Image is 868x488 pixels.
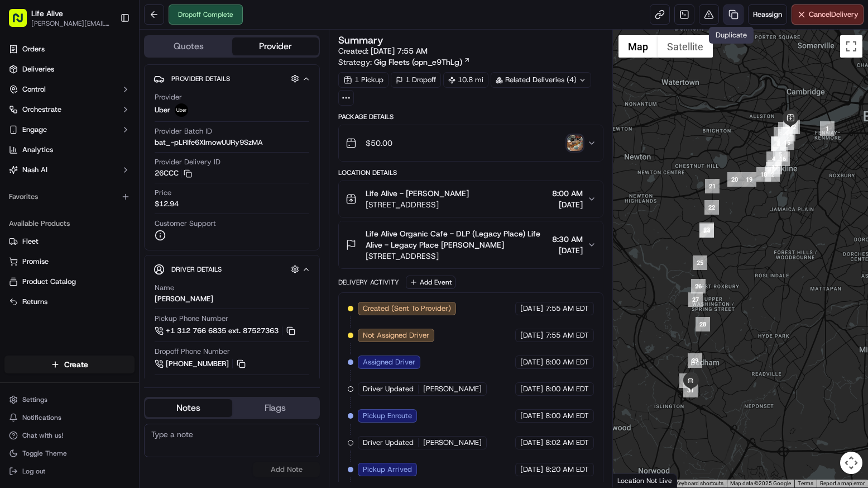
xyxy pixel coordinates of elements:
div: [PERSON_NAME] [155,294,213,304]
button: Life Alive[PERSON_NAME][EMAIL_ADDRESS][DOMAIN_NAME] [4,4,116,31]
div: 7 [771,136,785,151]
div: 29 [688,353,702,368]
div: 18 [756,167,771,182]
span: Provider Details [171,74,230,83]
span: Fleet [22,236,39,247]
button: Returns [4,293,135,311]
button: Reassign [748,4,787,25]
span: 8:00 AM EDT [545,384,589,394]
div: 24 [699,224,714,238]
span: Assigned Driver [363,357,415,367]
span: [DATE] [552,245,583,256]
img: Klarizel Pensader [11,193,29,211]
a: [PHONE_NUMBER] [155,358,247,370]
button: Toggle fullscreen view [840,35,862,58]
button: Settings [4,392,135,408]
span: Map data ©2025 Google [730,480,791,486]
button: Control [4,80,135,98]
span: Log out [22,467,45,476]
span: Analytics [22,145,53,155]
span: Returns [22,297,47,307]
button: Life Alive Organic Cafe - DLP (Legacy Place) Life Alive - Legacy Place [PERSON_NAME][STREET_ADDRE... [339,221,603,268]
div: 14 [778,129,793,144]
img: Klarizel Pensader [11,163,29,181]
button: See all [173,143,203,157]
span: Nash AI [22,165,47,175]
span: Deliveries [22,64,54,74]
a: 📗Knowledge Base [7,245,90,266]
span: Product Catalog [22,277,76,287]
span: Uber [155,105,170,115]
span: Pickup Arrived [363,465,412,475]
span: Chat with us! [22,431,63,440]
button: Engage [4,121,135,139]
span: [DATE] [100,173,123,182]
span: [PERSON_NAME] [423,438,482,448]
div: 4 [766,151,781,166]
span: $12.94 [155,199,179,209]
div: 22 [704,200,719,215]
div: 28 [696,317,710,331]
div: 21 [705,179,720,193]
button: CancelDelivery [792,4,864,25]
span: Gig Fleets (opn_e9ThLg) [374,56,462,68]
button: Start new chat [190,110,203,124]
img: Google [616,473,653,487]
div: 25 [693,255,707,270]
div: 31 [683,383,698,397]
span: Name [155,283,174,293]
span: Orders [22,44,45,54]
span: Pickup Enroute [363,411,412,421]
div: Past conversations [11,145,75,154]
img: 1736555255976-a54dd68f-1ca7-489b-9aae-adbdc363a1c4 [22,174,31,183]
span: Dropoff Phone Number [155,347,230,357]
span: Created (Sent To Provider) [363,304,451,314]
span: Knowledge Base [22,250,85,261]
span: [STREET_ADDRESS] [366,250,548,262]
span: Settings [22,395,47,404]
div: Location Details [338,168,603,177]
span: Driver Updated [363,438,414,448]
button: Product Catalog [4,273,135,291]
button: Map camera controls [840,452,862,474]
div: Available Products [4,215,135,233]
a: Gig Fleets (opn_e9ThLg) [374,56,471,68]
div: Location Not Live [613,473,677,487]
span: [STREET_ADDRESS] [366,199,469,210]
div: 9 [774,127,788,141]
button: Fleet [4,233,135,250]
div: We're available if you need us! [50,118,154,127]
a: 💻API Documentation [90,245,184,266]
span: Promise [22,257,49,267]
button: 26CCC [155,168,192,178]
div: 5 [773,147,788,162]
span: [PERSON_NAME][EMAIL_ADDRESS][DOMAIN_NAME] [31,19,111,28]
img: 1736555255976-a54dd68f-1ca7-489b-9aae-adbdc363a1c4 [22,204,31,213]
img: 1724597045416-56b7ee45-8013-43a0-a6f9-03cb97ddad50 [23,107,44,127]
a: Product Catalog [9,277,130,287]
button: Provider [232,37,319,55]
span: $50.00 [366,138,392,149]
button: Keyboard shortcuts [675,480,723,487]
a: Report a map error [820,480,865,486]
button: Log out [4,463,135,479]
span: [DATE] [100,203,123,212]
a: Fleet [9,236,130,247]
img: Nash [11,11,33,34]
span: Klarizel Pensader [35,203,92,212]
div: Favorites [4,188,135,206]
div: 1 Pickup [338,72,389,88]
span: Driver Details [171,265,222,274]
div: Related Deliveries (4) [491,72,591,88]
span: Life Alive - [PERSON_NAME] [366,188,469,199]
div: Delivery Activity [338,278,399,287]
button: +1 312 766 6835 ext. 87527363 [155,325,297,337]
span: +1 312 766 6835 ext. 87527363 [166,326,279,336]
button: Promise [4,253,135,271]
span: [DATE] [520,384,543,394]
div: 13 [778,122,793,136]
a: Terms (opens in new tab) [798,480,813,486]
span: 8:02 AM EDT [545,438,589,448]
div: 1 [820,121,835,136]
